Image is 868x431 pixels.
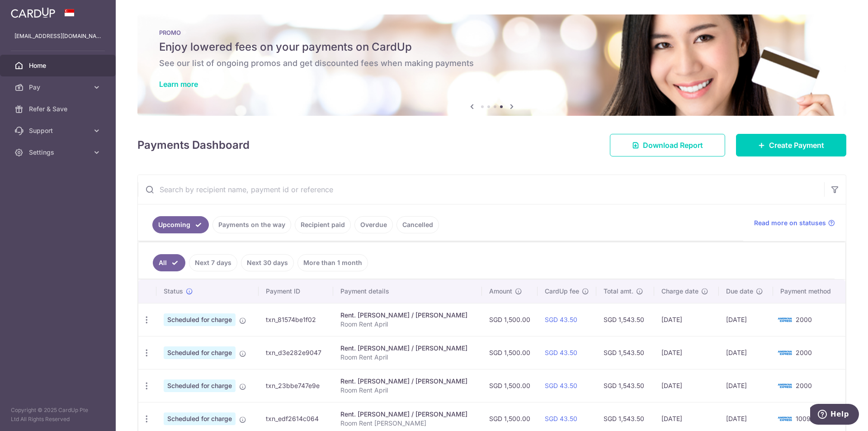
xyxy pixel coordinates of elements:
span: Status [164,287,183,296]
h6: See our list of ongoing promos and get discounted fees when making payments [159,58,825,69]
span: Due date [726,287,753,296]
div: Rent. [PERSON_NAME] / [PERSON_NAME] [340,410,475,419]
span: Charge date [661,287,698,296]
td: [DATE] [719,336,773,369]
td: SGD 1,500.00 [482,336,538,369]
iframe: Opens a widget where you can find more information [810,404,859,426]
span: Support [29,126,89,135]
span: Download Report [643,140,703,151]
span: Home [29,61,89,70]
td: txn_81574be1f02 [259,303,333,336]
img: Latest Promos banner [137,14,846,116]
th: Payment details [333,279,482,303]
a: Recipient paid [295,216,351,233]
td: SGD 1,543.50 [596,303,654,336]
a: Overdue [354,216,393,233]
p: Room Rent April [340,320,475,329]
td: [DATE] [719,369,773,402]
span: 2000 [796,316,812,323]
span: Scheduled for charge [164,346,236,359]
a: Cancelled [396,216,439,233]
span: Total amt. [604,287,633,296]
span: Amount [489,287,512,296]
a: More than 1 month [297,254,368,271]
span: Read more on statuses [754,218,826,227]
a: Upcoming [152,216,209,233]
img: Bank Card [776,314,794,325]
span: CardUp fee [545,287,579,296]
a: Create Payment [736,134,846,156]
span: 2000 [796,349,812,356]
a: All [153,254,185,271]
td: txn_23bbe747e9e [259,369,333,402]
div: Rent. [PERSON_NAME] / [PERSON_NAME] [340,311,475,320]
th: Payment ID [259,279,333,303]
td: [DATE] [654,303,719,336]
td: txn_d3e282e9047 [259,336,333,369]
img: CardUp [11,7,55,18]
a: Next 30 days [241,254,294,271]
th: Payment method [773,279,845,303]
span: 2000 [796,382,812,389]
a: Read more on statuses [754,218,835,227]
span: Settings [29,148,89,157]
span: Scheduled for charge [164,379,236,392]
span: 1009 [796,415,811,422]
td: SGD 1,543.50 [596,336,654,369]
span: Pay [29,83,89,92]
span: Create Payment [769,140,824,151]
span: Scheduled for charge [164,313,236,326]
a: SGD 43.50 [545,415,577,422]
a: SGD 43.50 [545,382,577,389]
a: Learn more [159,80,198,89]
span: Scheduled for charge [164,412,236,425]
p: Room Rent April [340,353,475,362]
a: Next 7 days [189,254,237,271]
h4: Payments Dashboard [137,137,250,153]
td: SGD 1,543.50 [596,369,654,402]
span: Refer & Save [29,104,89,114]
td: SGD 1,500.00 [482,369,538,402]
h5: Enjoy lowered fees on your payments on CardUp [159,40,825,54]
td: [DATE] [654,336,719,369]
a: SGD 43.50 [545,316,577,323]
img: Bank Card [776,380,794,391]
div: Rent. [PERSON_NAME] / [PERSON_NAME] [340,377,475,386]
td: [DATE] [654,369,719,402]
a: Payments on the way [212,216,291,233]
td: SGD 1,500.00 [482,303,538,336]
div: Rent. [PERSON_NAME] / [PERSON_NAME] [340,344,475,353]
p: [EMAIL_ADDRESS][DOMAIN_NAME] [14,32,101,41]
a: SGD 43.50 [545,349,577,356]
input: Search by recipient name, payment id or reference [138,175,824,204]
img: Bank Card [776,413,794,424]
img: Bank Card [776,347,794,358]
p: PROMO [159,29,825,36]
a: Download Report [610,134,725,156]
p: Room Rent April [340,386,475,395]
td: [DATE] [719,303,773,336]
p: Room Rent [PERSON_NAME] [340,419,475,428]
